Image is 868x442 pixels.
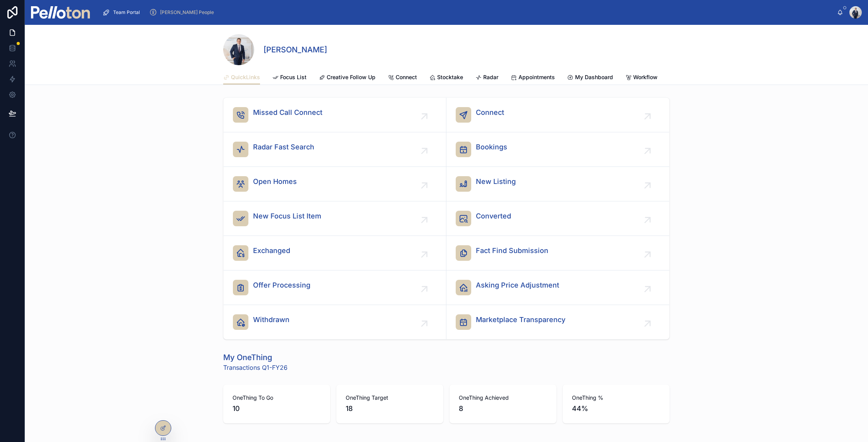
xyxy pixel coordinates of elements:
a: My Dashboard [567,70,613,86]
span: My Dashboard [575,73,613,81]
a: Appointments [511,70,555,86]
span: Open Homes [253,176,297,187]
span: OneThing Achieved [459,394,547,402]
span: Bookings [476,142,507,153]
a: Creative Follow Up [319,70,375,86]
span: Fact Find Submission [476,245,548,256]
span: Radar [483,73,498,81]
span: Team Portal [113,9,140,16]
span: New Focus List Item [253,211,321,222]
span: QuickLinks [231,73,260,81]
span: Radar Fast Search [253,142,314,153]
h1: My OneThing [223,352,288,363]
span: Focus List [280,73,307,81]
a: Open Homes [224,167,446,201]
span: 44% [572,403,660,414]
span: Transactions Q1-FY26 [223,363,288,372]
a: Bookings [446,132,669,167]
div: scrollable content [96,4,837,21]
img: App logo [31,6,90,19]
a: Focus List [272,70,307,86]
a: Radar Fast Search [224,132,446,167]
a: Missed Call Connect [224,98,446,132]
a: Radar [475,70,498,86]
a: Withdrawn [224,305,446,339]
span: Connect [396,73,417,81]
a: Team Portal [100,5,145,19]
a: Converted [446,201,669,236]
a: Marketplace Transparency [446,305,669,339]
a: Connect [446,98,669,132]
a: [PERSON_NAME] People [147,5,219,19]
span: Withdrawn [253,314,289,325]
span: Workflow [633,73,658,81]
span: OneThing To Go [232,394,321,402]
span: [PERSON_NAME] People [160,9,214,16]
span: Creative Follow Up [327,73,375,81]
span: Missed Call Connect [253,107,322,118]
span: Asking Price Adjustment [476,280,559,291]
span: Converted [476,211,511,222]
span: Exchanged [253,245,290,256]
a: Stocktake [429,70,463,86]
span: OneThing Target [346,394,434,402]
span: 10 [232,403,321,414]
span: 8 [459,403,547,414]
span: Offer Processing [253,280,310,291]
span: 18 [346,403,434,414]
span: Connect [476,107,504,118]
span: Marketplace Transparency [476,314,565,325]
a: New Listing [446,167,669,201]
span: Stocktake [437,73,463,81]
a: Offer Processing [224,270,446,305]
a: Asking Price Adjustment [446,270,669,305]
a: Exchanged [224,236,446,270]
span: New Listing [476,176,516,187]
span: Appointments [518,73,555,81]
span: OneThing % [572,394,660,402]
h1: [PERSON_NAME] [263,44,327,55]
a: Workflow [625,70,658,86]
a: Fact Find Submission [446,236,669,270]
a: Connect [388,70,417,86]
a: QuickLinks [223,70,260,85]
a: New Focus List Item [224,201,446,236]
